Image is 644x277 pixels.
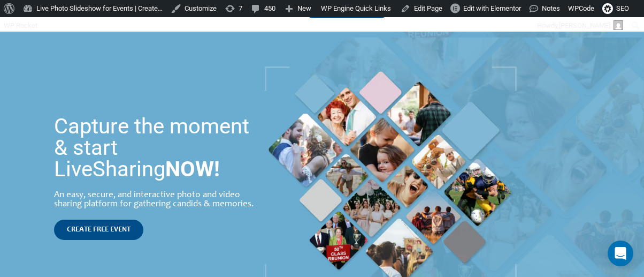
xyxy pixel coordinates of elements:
div: Open Intercom Messenger [608,241,633,266]
div: An easy, secure, and interactive photo and video sharing platform for gathering candids & memories. [54,191,255,209]
span: CREATE FREE EVENT [67,226,131,234]
strong: NOW! [165,156,220,182]
h1: Capture the moment & start LiveSharing [54,116,255,180]
a: CREATE FREE EVENT [54,220,143,240]
span: SEO [616,4,629,12]
span: [PERSON_NAME] [559,21,610,29]
a: Howdy, [533,17,627,34]
span: Edit with Elementor [463,4,521,12]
